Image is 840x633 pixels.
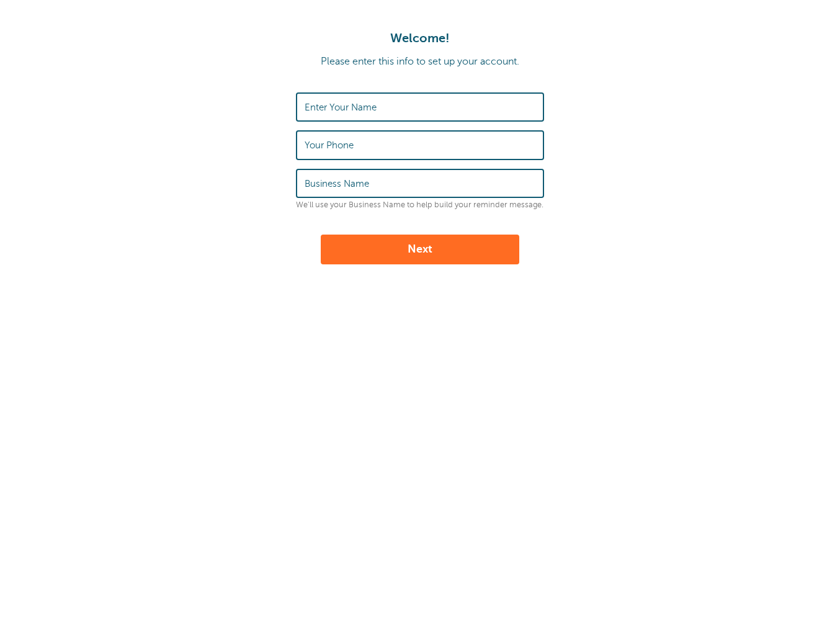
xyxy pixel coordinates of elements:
label: Enter Your Name [305,102,377,113]
h1: Welcome! [12,31,828,46]
label: Business Name [305,178,369,189]
label: Your Phone [305,140,354,151]
p: We'll use your Business Name to help build your reminder message. [296,200,544,210]
p: Please enter this info to set up your account. [12,56,828,68]
button: Next [321,235,519,264]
